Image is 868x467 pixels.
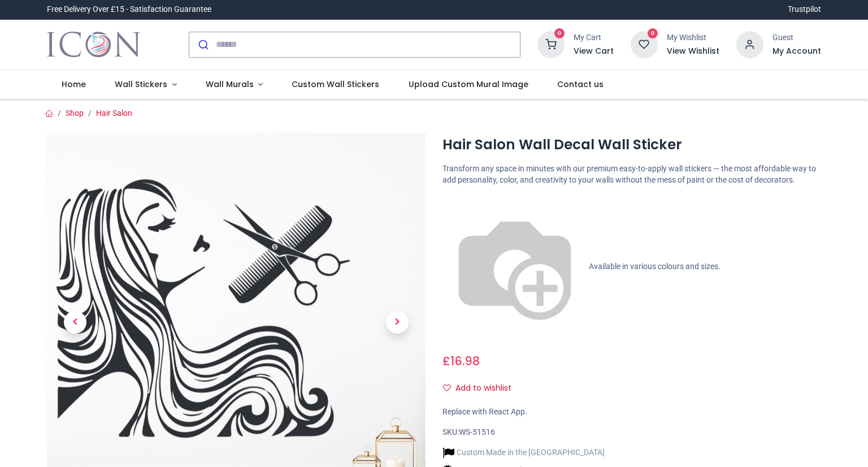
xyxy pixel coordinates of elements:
[442,447,605,459] li: Custom Made in the [GEOGRAPHIC_DATA]
[292,79,379,90] span: Custom Wall Stickers
[442,194,587,339] img: color-wheel.png
[772,32,821,44] div: Guest
[442,353,480,369] span: £
[62,79,86,90] span: Home
[557,79,604,90] span: Contact us
[47,29,140,60] img: Icon Wall Stickers
[442,379,521,398] button: Add to wishlistAdd to wishlist
[386,311,409,334] span: Next
[574,46,614,57] a: View Cart
[47,29,140,60] a: Logo of Icon Wall Stickers
[537,39,565,48] a: 0
[554,28,565,39] sup: 0
[115,79,167,90] span: Wall Stickers
[772,46,821,57] a: My Account
[788,4,821,15] a: Trustpilot
[442,407,821,418] div: Replace with React App.
[667,32,719,44] div: My Wishlist
[648,28,658,39] sup: 0
[189,32,216,57] button: Submit
[47,4,211,15] div: Free Delivery Over £15 - Satisfaction Guarantee
[450,353,480,369] span: 16.98
[667,46,719,57] a: View Wishlist
[443,384,451,392] i: Add to wishlist
[64,311,86,334] span: Previous
[459,427,495,436] span: WS-51516
[442,135,821,154] h1: Hair Salon Wall Decal Wall Sticker
[574,32,614,44] div: My Cart
[206,79,254,90] span: Wall Murals
[631,39,658,48] a: 0
[442,163,821,185] p: Transform any space in minutes with our premium easy-to-apply wall stickers — the most affordable...
[409,79,528,90] span: Upload Custom Mural Image
[96,109,132,118] a: Hair Salon
[589,262,721,271] span: Available in various colours and sizes.
[369,189,426,455] a: Next
[191,70,277,100] a: Wall Murals
[47,189,103,455] a: Previous
[442,427,821,438] div: SKU:
[66,109,84,118] a: Shop
[100,70,191,100] a: Wall Stickers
